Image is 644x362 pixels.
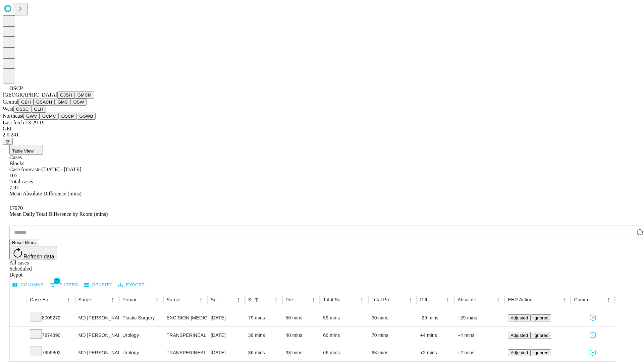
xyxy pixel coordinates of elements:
span: Reset filters [12,240,36,245]
div: [DATE] [211,309,241,326]
div: Urology [122,327,160,344]
button: Sort [187,295,196,304]
span: Adjusted [511,315,528,320]
div: +29 mins [458,309,501,326]
div: 7874390 [30,327,72,344]
button: GSWB [77,113,96,120]
div: TRANSPERINEAL PLACEMENTBIODEGRADABLE MATERIAL, PERI-PROSTATIC [167,327,204,344]
span: Ignored [533,350,548,355]
button: OSSC [13,106,32,113]
button: Density [83,280,114,290]
span: 7.87 [9,185,19,190]
button: Sort [224,295,234,304]
button: OSCP [59,113,77,120]
div: 36 mins [248,344,279,361]
button: Reset filters [9,239,38,246]
button: Sort [484,295,493,304]
button: Sort [434,295,443,304]
div: Case Epic Id [30,297,54,302]
button: Menu [493,295,503,304]
div: 36 mins [248,327,279,344]
div: Total Scheduled Duration [323,297,347,302]
button: Menu [152,295,162,304]
div: Total Predicted Duration [372,297,396,302]
button: Sort [594,295,604,304]
div: +4 mins [458,327,501,344]
button: Menu [108,295,117,304]
button: Sort [143,295,152,304]
span: Table View [12,148,34,154]
span: [DATE] - [DATE] [42,167,81,172]
button: Table View [9,145,43,155]
span: 105 [9,173,17,178]
button: GCMC [40,113,59,120]
button: Sort [99,295,108,304]
button: Menu [271,295,281,304]
span: Central [3,99,18,105]
div: 1 active filter [252,295,261,304]
span: Adjusted [511,350,528,355]
div: EHR Action [508,297,532,302]
button: Refresh data [9,246,57,259]
button: Menu [357,295,367,304]
div: 66 mins [323,344,365,361]
button: Show filters [252,295,261,304]
div: 50 mins [286,309,317,326]
button: Expand [13,347,23,359]
button: Menu [196,295,206,304]
button: Menu [309,295,318,304]
button: Adjusted [508,349,531,356]
div: MD [PERSON_NAME] [78,327,116,344]
span: 17970 [9,205,23,211]
div: +2 mins [458,344,501,361]
button: Menu [559,295,569,304]
button: OSW [71,99,87,106]
div: 68 mins [372,344,414,361]
div: Absolute Difference [458,297,483,302]
div: Difference [420,297,433,302]
button: Expand [13,330,23,342]
button: GBH [18,99,34,106]
span: Last fetch: 13:29:19 [3,120,45,125]
button: Menu [604,295,613,304]
button: Ignored [531,332,551,339]
button: GWV [23,113,40,120]
button: Sort [299,295,309,304]
button: Ignored [531,314,551,321]
button: Ignored [531,349,551,356]
div: EXCISION [MEDICAL_DATA] LESION EXCEPT [MEDICAL_DATA] TRUNK ETC 0.6 TO 1.0 [167,309,204,326]
div: -29 mins [420,309,451,326]
div: TRANSPERINEAL PLACEMENTBIODEGRADABLE MATERIAL, PERI-PROSTATIC [167,344,204,361]
button: Expand [13,312,23,324]
div: Comments [574,297,593,302]
div: 66 mins [323,327,365,344]
button: Sort [396,295,406,304]
button: GLH [31,106,46,113]
div: 70 mins [372,327,414,344]
span: OSCP [9,85,23,91]
button: Sort [348,295,357,304]
div: MD [PERSON_NAME] [78,344,116,361]
div: Surgery Name [167,297,186,302]
button: @ [3,138,13,145]
button: Adjusted [508,314,531,321]
div: 2.0.241 [3,132,641,138]
div: +2 mins [420,344,451,361]
button: GMCM [75,92,94,99]
div: 30 mins [372,309,414,326]
span: Case forecaster [9,167,42,172]
button: Sort [533,295,542,304]
button: Menu [64,295,73,304]
button: Sort [262,295,271,304]
span: @ [5,139,10,144]
button: Show filters [48,280,80,290]
div: MD [PERSON_NAME] [PERSON_NAME] [78,309,116,326]
span: Mean Daily Total Difference by Room (mins) [9,211,108,217]
span: Total cases [9,179,33,184]
button: GMC [55,99,70,106]
span: Ignored [533,315,548,320]
div: 8005272 [30,309,72,326]
div: 40 mins [286,327,317,344]
div: Surgery Date [211,297,224,302]
div: [DATE] [211,344,241,361]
